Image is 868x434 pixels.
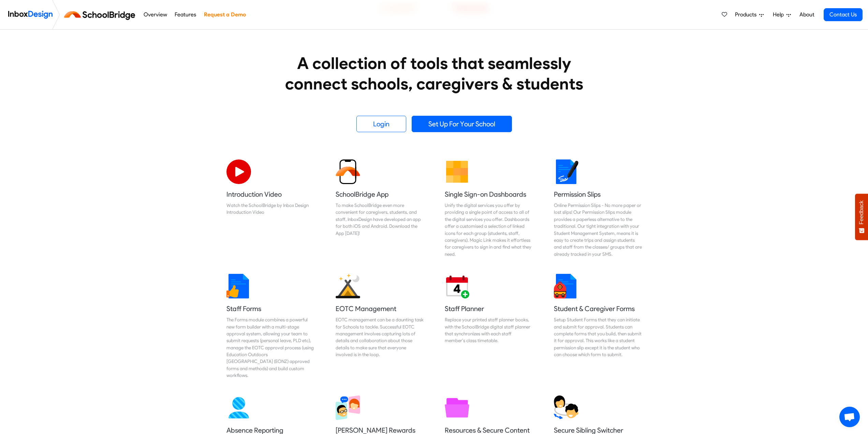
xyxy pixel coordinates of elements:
img: 2022_03_30_icon_virtual_conferences.svg [336,395,360,420]
a: EOTC Management EOTC management can be a daunting task for Schools to tackle. Successful EOTC man... [330,268,429,384]
a: Login [356,116,406,132]
img: 2022_01_13_icon_sibling_switch.svg [554,395,578,420]
img: 2022_01_13_icon_folder.svg [445,395,469,420]
div: EOTC management can be a daunting task for Schools to tackle. Successful EOTC management involves... [336,316,424,358]
div: The Forms module combines a powerful new form builder with a multi-stage approval system, allowin... [226,316,314,379]
h5: EOTC Management [336,304,424,313]
h5: SchoolBridge App [336,190,424,199]
span: Help [773,11,786,19]
img: 2022_07_11_icon_video_playback.svg [226,159,251,184]
h5: Student & Caregiver Forms [554,304,642,313]
div: To make SchoolBridge even more convenient for caregivers, students, and staff, InboxDesign have d... [336,202,424,237]
h5: Staff Planner [445,304,533,313]
img: 2022_01_18_icon_signature.svg [554,159,578,184]
img: schoolbridge logo [63,6,139,23]
h5: Permission Slips [554,190,642,199]
img: 2022_01_25_icon_eonz.svg [336,274,360,298]
a: Single Sign-on Dashboards Unify the digital services you offer by providing a single point of acc... [439,154,538,263]
div: Watch the SchoolBridge by Inbox Design Introduction Video [226,202,314,216]
a: About [797,8,816,22]
heading: A collection of tools that seamlessly connect schools, caregivers & students [272,53,596,94]
button: Feedback - Show survey [855,194,868,240]
span: Feedback [858,200,865,224]
a: SchoolBridge App To make SchoolBridge even more convenient for caregivers, students, and staff, I... [330,154,429,263]
a: Features [173,8,198,22]
a: Overview [142,8,169,22]
h5: Staff Forms [226,304,314,313]
a: Staff Planner Replace your printed staff planner books, with the SchoolBridge digital staff plann... [439,268,538,384]
a: Products [732,8,766,22]
div: Online Permission Slips - No more paper or lost slips! ​Our Permission Slips module provides a pa... [554,202,642,257]
img: 2022_01_13_icon_student_form.svg [554,274,578,298]
span: Products [735,11,759,19]
div: Replace your printed staff planner books, with the SchoolBridge digital staff planner that synchr... [445,316,533,344]
a: Help [770,8,794,22]
img: 2022_01_13_icon_absence.svg [226,395,251,420]
h5: Introduction Video [226,190,314,199]
a: Student & Caregiver Forms Setup Student Forms that they can initiate and submit for approval. Stu... [548,268,647,384]
img: 2022_01_13_icon_sb_app.svg [336,159,360,184]
h5: Single Sign-on Dashboards [445,190,533,199]
div: Open chat [839,407,860,427]
img: 2022_01_13_icon_thumbsup.svg [226,274,251,298]
a: Staff Forms The Forms module combines a powerful new form builder with a multi-stage approval sys... [221,268,320,384]
a: Permission Slips Online Permission Slips - No more paper or lost slips! ​Our Permission Slips mod... [548,154,647,263]
a: Contact Us [824,8,863,21]
img: 2022_01_13_icon_grid.svg [445,159,469,184]
a: Set Up For Your School [412,116,512,132]
a: Request a Demo [202,8,248,22]
div: Unify the digital services you offer by providing a single point of access to all of the digital ... [445,202,533,257]
a: Introduction Video Watch the SchoolBridge by Inbox Design Introduction Video [221,154,320,263]
img: 2022_01_17_icon_daily_planner.svg [445,274,469,298]
div: Setup Student Forms that they can initiate and submit for approval. Students can complete forms t... [554,316,642,358]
